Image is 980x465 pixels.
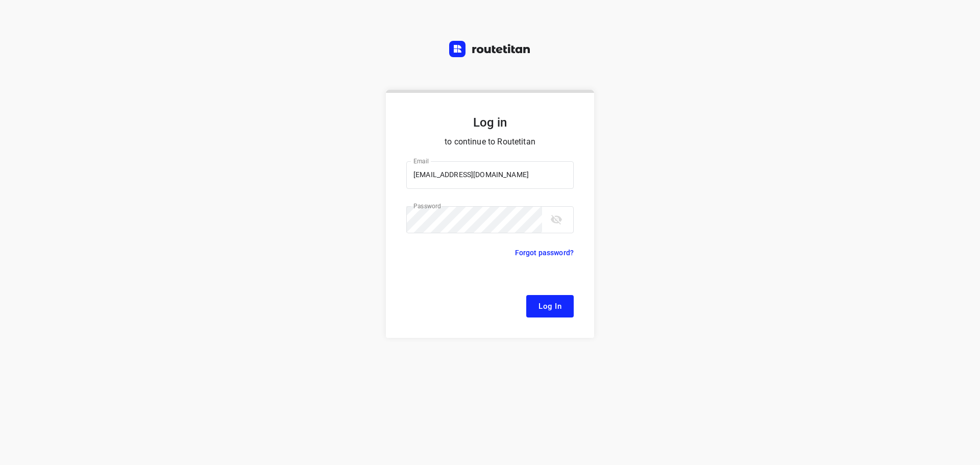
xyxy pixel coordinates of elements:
[449,41,531,57] img: Routetitan
[406,114,574,131] h5: Log in
[526,295,574,317] button: Log In
[406,135,574,149] p: to continue to Routetitan
[515,247,574,259] p: Forgot password?
[538,300,561,313] span: Log In
[546,209,567,230] button: toggle password visibility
